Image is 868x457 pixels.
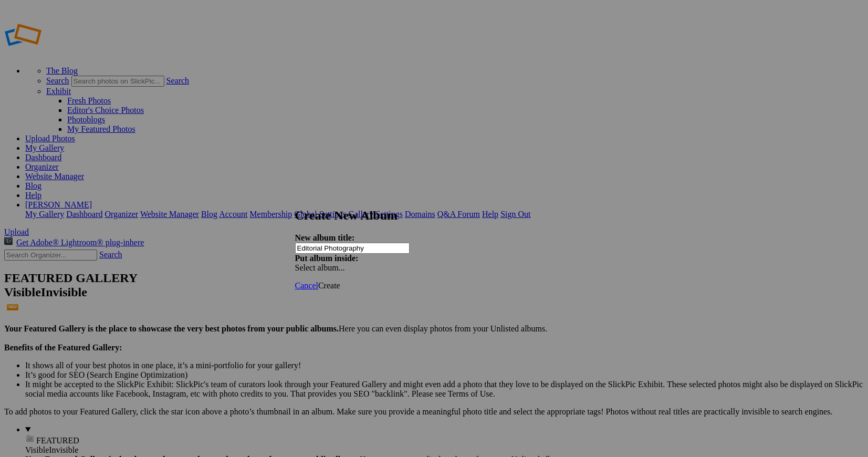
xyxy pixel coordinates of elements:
[295,263,345,272] span: Select album...
[295,281,318,290] a: Cancel
[318,281,340,290] span: Create
[295,254,359,263] strong: Put album inside:
[295,209,573,223] h2: Create New Album
[295,233,355,242] strong: New album title:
